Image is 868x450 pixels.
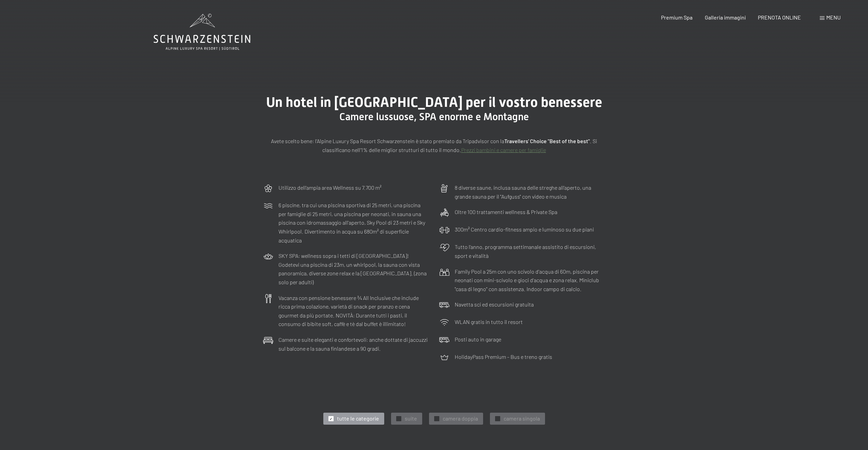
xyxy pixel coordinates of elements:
a: PRENOTA ONLINE [758,14,801,21]
a: Galleria immagini [705,14,746,21]
p: WLAN gratis in tutto il resort [455,317,523,326]
span: tutte le categorie [337,415,379,422]
p: 300m² Centro cardio-fitness ampio e luminoso su due piani [455,225,594,234]
p: Oltre 100 trattamenti wellness & Private Spa [455,208,557,216]
p: Utilizzo dell‘ampia area Wellness su 7.700 m² [278,183,381,192]
strong: Travellers' Choice "Best of the best" [504,138,590,144]
a: Premium Spa [661,14,692,21]
p: Posti auto in garage [455,335,501,344]
p: Navetta sci ed escursioni gratuita [455,300,534,309]
span: camera doppia [443,415,478,422]
p: Tutto l’anno, programma settimanale assistito di escursioni, sport e vitalità [455,242,605,260]
span: Menu [826,14,841,21]
p: HolidayPass Premium – Bus e treno gratis [455,352,552,361]
span: Camere lussuose, SPA enorme e Montagne [339,111,529,123]
span: ✓ [397,416,400,421]
p: 8 diverse saune, inclusa sauna delle streghe all’aperto, una grande sauna per il "Aufguss" con vi... [455,183,605,201]
span: Un hotel in [GEOGRAPHIC_DATA] per il vostro benessere [266,94,602,110]
p: SKY SPA: wellness sopra i tetti di [GEOGRAPHIC_DATA]! Godetevi una piscina di 23m, un whirlpool, ... [278,251,429,286]
span: camera singola [504,415,540,422]
p: 6 piscine, tra cui una piscina sportiva di 25 metri, una piscina per famiglie di 25 metri, una pi... [278,201,429,245]
span: ✓ [496,416,499,421]
p: Avete scelto bene: l’Alpine Luxury Spa Resort Schwarzenstein è stato premiato da Tripadvisor con ... [263,137,605,154]
p: Family Pool a 25m con uno scivolo d'acqua di 60m, piscina per neonati con mini-scivolo e gioci d'... [455,267,605,293]
a: Prezzi bambini e camere per famiglie [461,147,546,153]
p: Camere e suite eleganti e confortevoli: anche dottate di jaccuzzi sul balcone e la sauna finlande... [278,335,429,353]
p: Vacanza con pensione benessere ¾ All Inclusive che include ricca prima colazione, varietà di snac... [278,293,429,328]
span: ✓ [329,416,332,421]
span: ✓ [435,416,438,421]
span: suite [405,415,417,422]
